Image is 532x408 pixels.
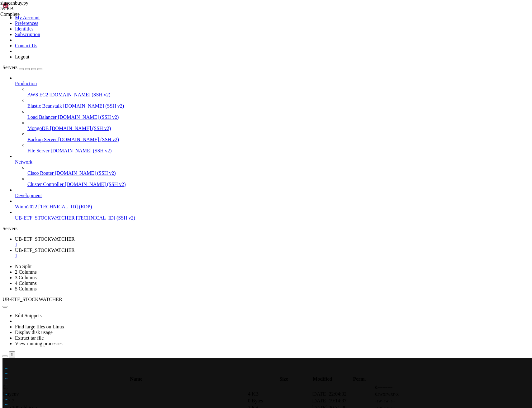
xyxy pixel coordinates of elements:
span: ~ [2,302,5,307]
span: ~ [2,235,5,240]
span: ~ [2,287,5,292]
span: ~ [2,34,5,39]
span: ~ [2,189,5,194]
span: ~ [2,65,5,70]
span: ~ [2,101,5,106]
span: ~ [2,251,5,256]
span: ~ [2,354,5,359]
span: ~ [2,142,5,147]
span: ~ [2,199,5,204]
span: ~ [2,49,5,54]
span: ~ [2,95,5,100]
span: ~ [2,230,5,235]
span: ~ [2,54,5,59]
span: ~ [2,339,5,344]
span: ~ [2,85,5,90]
span: ~ [2,28,5,33]
span: ~ [2,127,5,132]
span: ~ [2,240,5,245]
span: ~ [2,13,5,18]
span: ~ [2,245,5,250]
span: ~ [2,225,5,230]
span: ~ [2,209,5,214]
span: sigscanbuy.py [0,0,63,12]
span: ~ [2,183,5,188]
span: ~ [2,266,5,271]
span: ~ [2,80,5,85]
span: ~ [2,349,5,354]
span: ~ [2,168,5,173]
span: ~ [2,39,5,44]
span: ~ [2,194,5,199]
div: Complete [0,12,63,17]
span: ~ [2,90,5,95]
span: ~ [2,313,5,318]
span: ~ [2,137,5,142]
span: ~ [2,297,5,302]
span: ~ [2,215,5,220]
span: ~ [2,318,5,323]
span: ~ [2,23,5,28]
span: ~ [2,8,5,13]
span: ~ [2,152,5,157]
span: ~ [2,308,5,313]
span: ~ [2,204,5,209]
span: ~ [2,271,5,276]
span: sigscanbuy.py [0,0,28,6]
span: ~ [2,116,5,121]
span: ~ [2,158,5,163]
span: ~ [2,344,5,349]
span: ~ [2,328,5,333]
span: ~ [2,292,5,297]
span: ~ [2,106,5,111]
span: -- INSERT -- [2,359,32,364]
span: ~ [2,276,5,281]
span: ~ [2,121,5,126]
span: ~ [2,282,5,287]
div: 59 KB [0,6,63,12]
span: ~ [2,59,5,64]
span: ~ [2,178,5,183]
span: ~ [2,261,5,266]
span: ~ [2,70,5,75]
span: ~ [2,147,5,152]
span: ~ [2,163,5,168]
x-row: 0,1 All [2,359,451,364]
span: ~ [2,18,5,23]
span: ~ [2,132,5,137]
span: ~ [2,111,5,116]
span: ~ [2,44,5,49]
span: ~ [2,220,5,225]
span: ~ [2,323,5,328]
span: ~ [2,256,5,261]
span: ~ [2,173,5,178]
span: ~ [2,75,5,80]
span: ~ [2,333,5,338]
